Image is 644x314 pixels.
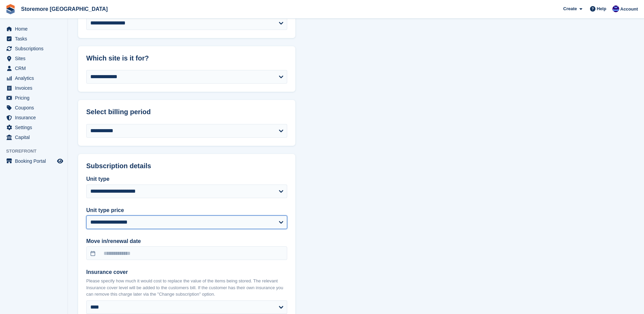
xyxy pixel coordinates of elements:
span: Settings [15,123,56,132]
a: menu [3,83,64,93]
span: Pricing [15,93,56,103]
label: Unit type price [86,206,287,214]
span: Booking Portal [15,156,56,166]
span: Analytics [15,73,56,83]
span: Help [597,5,606,12]
a: menu [3,24,64,34]
span: Home [15,24,56,34]
a: menu [3,54,64,63]
span: Capital [15,133,56,142]
span: CRM [15,64,56,73]
a: menu [3,73,64,83]
span: Account [620,6,638,13]
img: Angela [612,5,619,12]
a: menu [3,123,64,132]
a: menu [3,34,64,43]
a: menu [3,156,64,166]
span: Tasks [15,34,56,43]
a: Storemore [GEOGRAPHIC_DATA] [18,3,110,15]
span: Invoices [15,83,56,93]
img: stora-icon-8386f47178a22dfd0bd8f6a31ec36ba5ce8667c1dd55bd0f319d3a0aa187defe.svg [5,4,16,14]
span: Coupons [15,103,56,112]
a: menu [3,133,64,142]
label: Unit type [86,175,287,183]
h2: Subscription details [86,162,287,170]
span: Create [563,5,577,12]
span: Insurance [15,113,56,122]
span: Sites [15,54,56,63]
label: Insurance cover [86,268,287,276]
span: Storefront [6,148,68,155]
a: menu [3,93,64,103]
p: Please specify how much it would cost to replace the value of the items being stored. The relevan... [86,278,287,298]
a: menu [3,103,64,112]
a: menu [3,64,64,73]
a: menu [3,113,64,122]
a: menu [3,44,64,53]
label: Move in/renewal date [86,237,287,245]
h2: Which site is it for? [86,54,287,62]
h2: Select billing period [86,108,287,116]
a: Preview store [56,157,64,165]
span: Subscriptions [15,44,56,53]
